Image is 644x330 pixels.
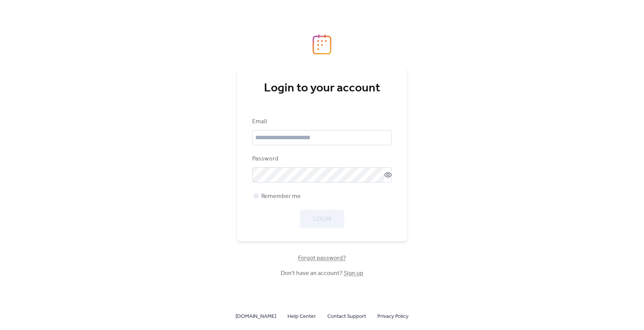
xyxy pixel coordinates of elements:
img: logo [313,34,331,55]
div: Email [252,117,390,126]
a: Contact Support [327,311,366,321]
a: [DOMAIN_NAME] [236,311,276,321]
span: Remember me [261,192,301,201]
span: Privacy Policy [377,312,408,321]
span: Contact Support [327,312,366,321]
a: Forgot password? [298,256,346,260]
a: Privacy Policy [377,311,408,321]
div: Password [252,154,390,163]
a: Help Center [287,311,316,321]
span: Help Center [287,312,316,321]
a: Sign up [344,267,363,279]
span: [DOMAIN_NAME] [236,312,276,321]
span: Forgot password? [298,254,346,263]
span: Don't have an account? [281,269,363,278]
div: Login to your account [252,81,392,96]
